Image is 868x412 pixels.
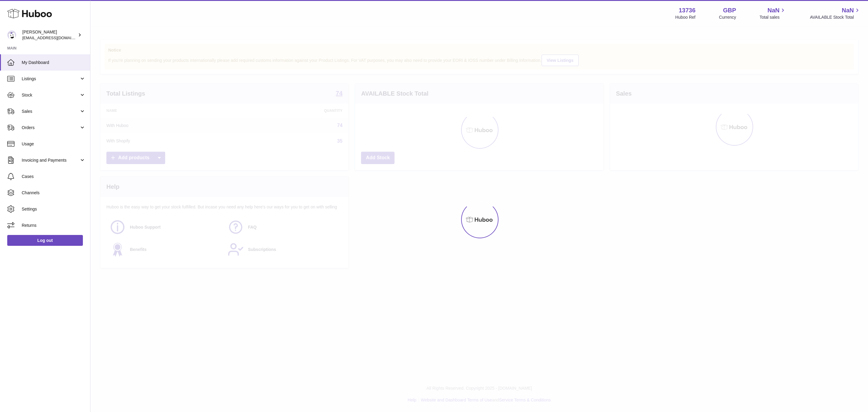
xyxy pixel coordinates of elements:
strong: 13736 [679,6,696,14]
a: Log out [7,235,83,246]
span: Usage [22,141,86,147]
span: Total sales [759,14,786,20]
span: Cases [22,174,86,179]
span: Settings [22,206,86,212]
span: Orders [22,125,79,131]
span: My Dashboard [22,60,86,65]
img: internalAdmin-13736@internal.huboo.com [7,30,16,40]
strong: GBP [723,6,736,14]
span: [EMAIL_ADDRESS][DOMAIN_NAME] [22,35,89,40]
span: AVAILABLE Stock Total [810,14,861,20]
span: Returns [22,223,86,228]
span: Stock [22,92,79,98]
span: Channels [22,190,86,196]
div: Currency [719,14,736,20]
a: NaN Total sales [759,6,786,20]
span: Listings [22,76,79,82]
span: NaN [842,6,854,14]
span: Sales [22,109,79,114]
div: Huboo Ref [675,14,696,20]
span: Invoicing and Payments [22,157,79,163]
a: NaN AVAILABLE Stock Total [810,6,861,20]
div: [PERSON_NAME] [22,29,77,41]
span: NaN [767,6,779,14]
